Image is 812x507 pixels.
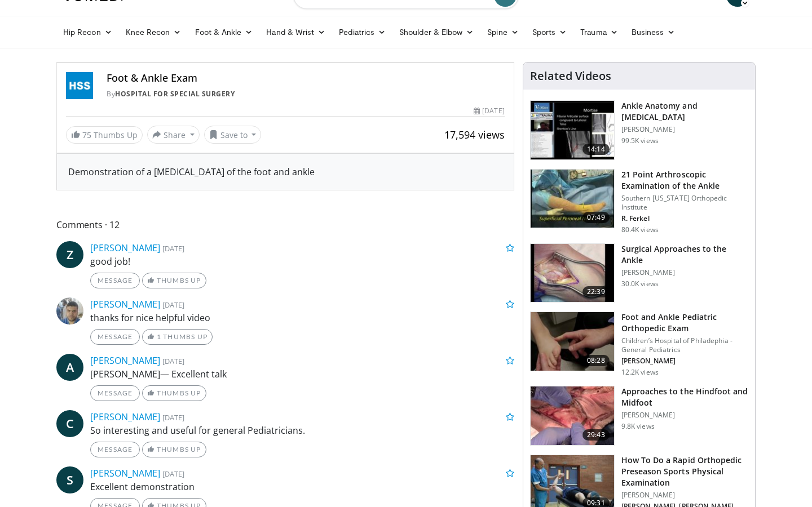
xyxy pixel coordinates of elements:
[56,354,83,381] a: A
[56,217,514,232] span: Comments 12
[621,268,748,277] p: [PERSON_NAME]
[90,242,160,254] a: [PERSON_NAME]
[259,21,332,43] a: Hand & Wrist
[621,136,659,145] p: 99.5K views
[162,356,184,366] small: [DATE]
[90,298,160,310] a: [PERSON_NAME]
[90,480,514,493] p: Excellent demonstration
[582,212,610,223] span: 07:49
[621,455,748,488] h3: How To Do a Rapid Orthopedic Preseason Sports Physical Examination
[530,243,748,303] a: 22:39 Surgical Approaches to the Ankle [PERSON_NAME] 30.0K views
[90,255,514,268] p: good job!
[119,21,188,43] a: Knee Recon
[56,466,83,493] a: S
[621,125,748,134] p: [PERSON_NAME]
[621,243,748,266] h3: Surgical Approaches to the Ankle
[188,21,260,43] a: Foot & Ankle
[107,89,505,99] div: By
[90,411,160,423] a: [PERSON_NAME]
[621,411,748,420] p: [PERSON_NAME]
[56,297,83,324] img: Avatar
[82,130,91,140] span: 75
[621,422,655,431] p: 9.8K views
[162,412,184,422] small: [DATE]
[162,469,184,479] small: [DATE]
[142,442,206,457] a: Thumbs Up
[530,169,748,234] a: 07:49 21 Point Arthroscopic Examination of the Ankle Southern [US_STATE] Orthopedic Institute R. ...
[56,410,83,437] a: C
[142,385,206,401] a: Thumbs Up
[444,128,505,141] span: 17,594 views
[530,312,748,377] a: 08:28 Foot and Ankle Pediatric Orthopedic Exam Children’s Hospital of Philadephia - General Pedia...
[66,72,93,99] img: Hospital for Special Surgery
[90,311,514,324] p: thanks for nice helpful video
[480,21,525,43] a: Spine
[582,429,610,441] span: 29:43
[531,101,614,159] img: d079e22e-f623-40f6-8657-94e85635e1da.150x105_q85_crop-smart_upscale.jpg
[526,21,574,43] a: Sports
[625,21,682,43] a: Business
[621,368,659,377] p: 12.2K views
[582,355,610,366] span: 08:28
[90,442,140,457] a: Message
[621,100,748,123] h3: Ankle Anatomy and [MEDICAL_DATA]
[157,332,161,341] span: 1
[90,424,514,437] p: So interesting and useful for general Pediatricians.
[474,106,504,116] div: [DATE]
[530,69,611,83] h4: Related Videos
[57,63,514,63] video-js: Video Player
[332,21,392,43] a: Pediatrics
[90,354,160,367] a: [PERSON_NAME]
[530,100,748,160] a: 14:14 Ankle Anatomy and [MEDICAL_DATA] [PERSON_NAME] 99.5K views
[56,21,119,43] a: Hip Recon
[162,243,184,253] small: [DATE]
[621,214,748,223] p: R. Ferkel
[530,386,748,446] a: 29:43 Approaches to the Hindfoot and Midfoot [PERSON_NAME] 9.8K views
[621,386,748,408] h3: Approaches to the Hindfoot and Midfoot
[531,170,614,228] img: d2937c76-94b7-4d20-9de4-1c4e4a17f51d.150x105_q85_crop-smart_upscale.jpg
[531,244,614,303] img: 27463190-6349-4d0c-bdb3-f372be2c3ba7.150x105_q85_crop-smart_upscale.jpg
[107,72,505,84] h4: Foot & Ankle Exam
[621,336,748,354] p: Children’s Hospital of Philadephia - General Pediatrics
[162,300,184,310] small: [DATE]
[621,279,659,288] p: 30.0K views
[621,169,748,192] h3: 21 Point Arthroscopic Examination of the Ankle
[90,385,140,401] a: Message
[90,467,160,479] a: [PERSON_NAME]
[204,126,262,144] button: Save to
[147,126,200,144] button: Share
[66,126,143,144] a: 75 Thumbs Up
[531,312,614,371] img: a1f7088d-36b4-440d-94a7-5073d8375fe0.150x105_q85_crop-smart_upscale.jpg
[621,194,748,212] p: Southern [US_STATE] Orthopedic Institute
[621,225,659,234] p: 80.4K views
[90,329,140,345] a: Message
[392,21,480,43] a: Shoulder & Elbow
[56,241,83,268] a: Z
[115,89,235,99] a: Hospital for Special Surgery
[531,386,614,445] img: e0ebf467-7e2b-4c48-b2ee-3fb538e34d10.150x105_q85_crop-smart_upscale.jpg
[621,357,748,366] p: [PERSON_NAME]
[90,367,514,381] p: [PERSON_NAME]— Excellent talk
[142,273,206,288] a: Thumbs Up
[573,21,625,43] a: Trauma
[582,286,610,297] span: 22:39
[68,165,502,179] div: Demonstration of a [MEDICAL_DATA] of the foot and ankle
[582,144,610,155] span: 14:14
[90,273,140,288] a: Message
[621,312,748,334] h3: Foot and Ankle Pediatric Orthopedic Exam
[621,491,748,500] p: [PERSON_NAME]
[142,329,213,345] a: 1 Thumbs Up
